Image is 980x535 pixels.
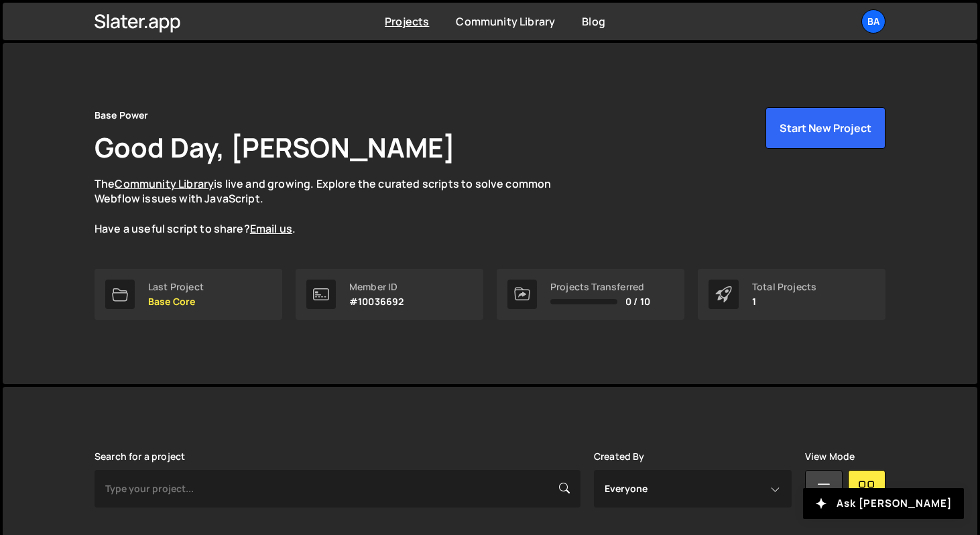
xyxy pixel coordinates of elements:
label: View Mode [805,451,855,462]
a: Community Library [115,176,214,191]
input: Type your project... [95,470,580,508]
div: Member ID [349,282,404,292]
p: The is live and growing. Explore the curated scripts to solve common Webflow issues with JavaScri... [95,176,577,237]
p: Base Core [148,296,204,307]
div: Base Power [95,107,149,123]
a: Last Project Base Core [95,269,282,320]
label: Search for a project [95,451,185,462]
button: Start New Project [765,107,885,149]
div: Last Project [148,282,204,292]
div: Projects Transferred [550,282,650,292]
button: Ask [PERSON_NAME] [803,488,964,519]
h1: Good Day, [PERSON_NAME] [95,129,455,166]
a: Projects [385,14,429,29]
a: Ba [861,9,885,34]
p: #10036692 [349,296,404,307]
label: Created By [594,451,645,462]
a: Email us [250,221,292,236]
div: Total Projects [752,282,816,292]
a: Blog [582,14,605,29]
a: Community Library [456,14,555,29]
span: 0 / 10 [625,296,650,307]
p: 1 [752,296,816,307]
